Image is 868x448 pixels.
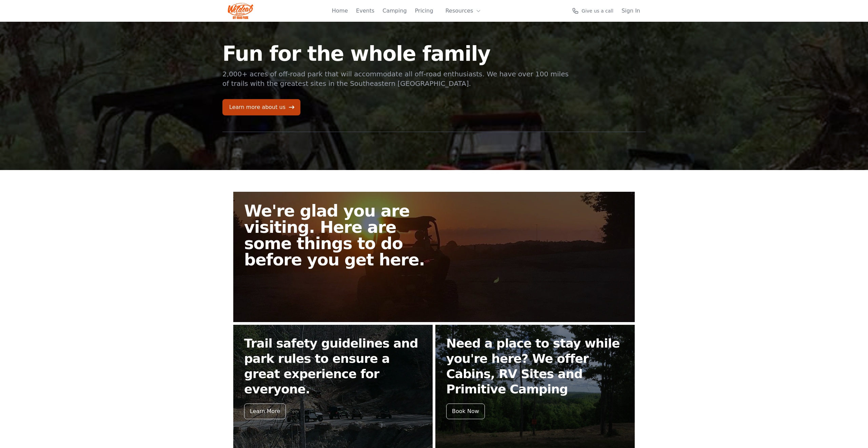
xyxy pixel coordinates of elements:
[572,7,613,14] a: Give us a call
[233,192,635,322] a: We're glad you are visiting. Here are some things to do before you get here.
[622,7,640,15] a: Sign In
[415,7,433,15] a: Pricing
[222,99,300,115] a: Learn more about us
[446,404,485,419] div: Book Now
[441,4,486,18] button: Resources
[581,7,613,14] span: Give us a call
[228,3,253,19] img: Wildcat Logo
[244,404,286,419] div: Learn More
[244,203,439,268] h2: We're glad you are visiting. Here are some things to do before you get here.
[446,336,624,397] h2: Need a place to stay while you're here? We offer Cabins, RV Sites and Primitive Camping
[382,7,407,15] a: Camping
[356,7,374,15] a: Events
[332,7,348,15] a: Home
[222,43,570,64] h1: Fun for the whole family
[244,336,422,397] h2: Trail safety guidelines and park rules to ensure a great experience for everyone.
[222,69,570,88] p: 2,000+ acres of off-road park that will accommodate all off-road enthusiasts. We have over 100 mi...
